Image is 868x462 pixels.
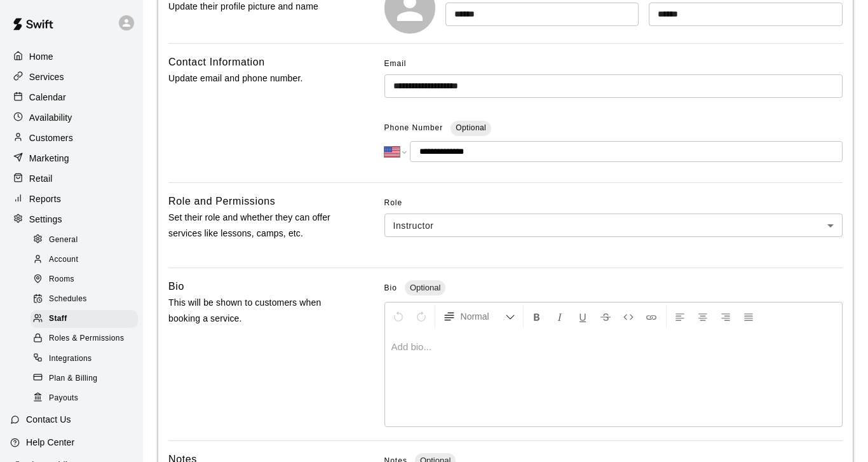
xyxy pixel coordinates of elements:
[10,210,133,229] a: Settings
[31,388,143,408] a: Payouts
[618,305,639,328] button: Insert Code
[10,149,133,168] a: Marketing
[31,350,138,368] div: Integrations
[384,118,444,139] span: Phone Number
[461,310,505,323] span: Normal
[31,330,138,348] div: Roles & Permissions
[438,305,520,328] button: Formatting Options
[31,309,143,329] a: Staff
[692,305,714,328] button: Center Align
[31,369,143,388] a: Plan & Billing
[29,111,72,124] p: Availability
[49,254,78,266] span: Account
[49,353,92,365] span: Integrations
[384,214,843,237] div: Instructor
[31,251,138,269] div: Account
[10,108,133,127] a: Availability
[49,313,67,325] span: Staff
[29,71,64,83] p: Services
[10,47,133,66] a: Home
[595,305,616,328] button: Format Strikethrough
[29,193,61,205] p: Reports
[29,50,53,63] p: Home
[31,390,138,407] div: Payouts
[384,193,843,214] span: Role
[10,128,133,147] a: Customers
[669,305,691,328] button: Left Align
[388,305,409,328] button: Undo
[526,305,548,328] button: Format Bold
[738,305,759,328] button: Justify Align
[31,349,143,369] a: Integrations
[26,413,71,426] p: Contact Us
[31,231,138,249] div: General
[29,213,62,226] p: Settings
[31,230,143,250] a: General
[29,132,73,144] p: Customers
[715,305,736,328] button: Right Align
[405,283,445,292] span: Optional
[31,290,143,309] a: Schedules
[410,305,432,328] button: Redo
[168,278,184,295] h6: Bio
[26,436,74,449] p: Help Center
[168,210,344,241] p: Set their role and whether they can offer services like lessons, camps, etc.
[10,189,133,208] a: Reports
[49,392,78,405] span: Payouts
[572,305,593,328] button: Format Underline
[549,305,571,328] button: Format Italics
[31,370,138,388] div: Plan & Billing
[31,329,143,349] a: Roles & Permissions
[31,290,138,308] div: Schedules
[31,271,138,289] div: Rooms
[168,54,265,71] h6: Contact Information
[49,273,74,286] span: Rooms
[29,152,69,165] p: Marketing
[384,283,397,292] span: Bio
[29,172,53,185] p: Retail
[49,332,124,345] span: Roles & Permissions
[384,54,407,74] span: Email
[168,193,275,210] h6: Role and Permissions
[29,91,66,104] p: Calendar
[168,71,344,86] p: Update email and phone number.
[641,305,662,328] button: Insert Link
[456,123,486,132] span: Optional
[10,169,133,188] a: Retail
[49,372,97,385] span: Plan & Billing
[10,67,133,86] a: Services
[10,88,133,107] a: Calendar
[31,250,143,269] a: Account
[168,295,344,327] p: This will be shown to customers when booking a service.
[31,270,143,290] a: Rooms
[49,293,87,306] span: Schedules
[31,310,138,328] div: Staff
[49,234,78,247] span: General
